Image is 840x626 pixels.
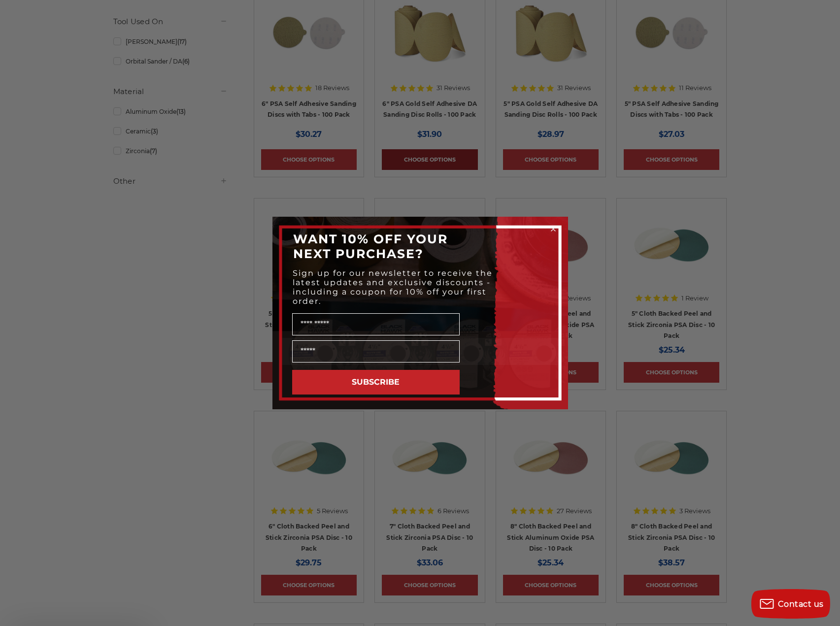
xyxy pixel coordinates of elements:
[292,370,460,395] button: SUBSCRIBE
[548,224,558,234] button: Close dialog
[293,268,493,306] span: Sign up for our newsletter to receive the latest updates and exclusive discounts - including a co...
[293,231,448,261] span: WANT 10% OFF YOUR NEXT PURCHASE?
[751,589,830,619] button: Contact us
[778,599,824,609] span: Contact us
[292,340,460,362] input: Email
